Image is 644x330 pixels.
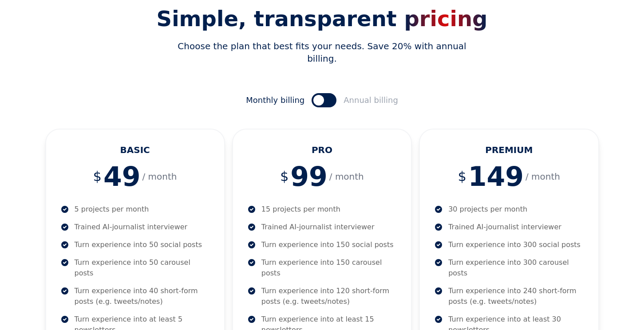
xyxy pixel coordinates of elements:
p: Trained AI-journalist interviewer [75,222,188,232]
p: 30 projects per month [448,204,527,215]
p: Trained AI-journalist interviewer [261,222,375,232]
span: Monthly billing [246,94,304,106]
p: Turn experience into 300 carousel posts [448,257,584,279]
p: Turn experience into 40 short-form posts (e.g. tweets/notes) [75,286,210,307]
p: 5 projects per month [75,204,149,215]
h3: PREMIUM [434,144,584,156]
h3: BASIC [60,144,210,156]
h3: PRO [247,144,397,156]
p: Turn experience into 50 social posts [75,240,202,250]
p: Turn experience into 150 carousel posts [261,257,397,279]
span: 99 [290,163,328,190]
p: Choose the plan that best fits your needs. Save 20% with annual billing. [173,40,471,65]
span: $ [93,169,102,185]
span: 149 [468,163,524,190]
span: $ [280,169,288,185]
span: / month [329,170,364,183]
span: / month [525,170,560,183]
span: pricing [404,6,488,31]
p: Turn experience into 120 short-form posts (e.g. tweets/notes) [261,286,397,307]
h2: Simple, transparent [45,8,599,29]
p: Turn experience into 150 social posts [261,240,394,250]
p: Turn experience into 50 carousel posts [75,257,210,279]
p: Trained AI-journalist interviewer [448,222,561,232]
p: Turn experience into 300 social posts [448,240,581,250]
span: $ [458,169,466,185]
span: / month [142,170,177,183]
span: 49 [103,163,141,190]
p: Turn experience into 240 short-form posts (e.g. tweets/notes) [448,286,584,307]
span: Annual billing [344,94,398,106]
p: 15 projects per month [261,204,340,215]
